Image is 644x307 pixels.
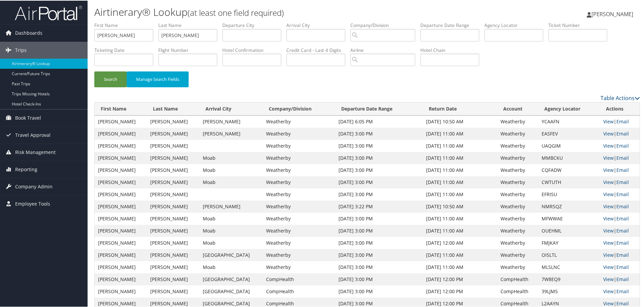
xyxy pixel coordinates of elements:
[127,71,189,87] button: Manage Search Fields
[335,115,423,127] td: [DATE] 6:05 PM
[158,21,222,28] label: Last Name
[497,115,538,127] td: Weatherby
[538,151,600,163] td: MMBCKU
[616,227,629,233] a: Email
[95,102,147,115] th: First Name: activate to sort column ascending
[497,248,538,260] td: Weatherby
[147,273,199,285] td: [PERSON_NAME]
[538,236,600,248] td: FMJKAY
[147,200,199,212] td: [PERSON_NAME]
[95,188,147,200] td: [PERSON_NAME]
[199,236,263,248] td: Moab
[600,236,640,248] td: |
[15,24,42,41] span: Dashboards
[603,130,614,136] a: View
[147,248,199,260] td: [PERSON_NAME]
[600,273,640,285] td: |
[616,166,629,173] a: Email
[147,188,199,200] td: [PERSON_NAME]
[335,212,423,224] td: [DATE] 3:00 PM
[263,260,335,273] td: Weatherby
[616,275,629,282] a: Email
[497,176,538,188] td: Weatherby
[188,6,284,18] small: (at least one field required)
[420,46,484,53] label: Hotel Chain
[423,273,497,285] td: [DATE] 12:00 PM
[423,139,497,151] td: [DATE] 11:00 AM
[423,236,497,248] td: [DATE] 12:00 AM
[603,239,614,245] a: View
[95,200,147,212] td: [PERSON_NAME]
[497,273,538,285] td: CompHealth
[423,188,497,200] td: [DATE] 11:00 AM
[603,142,614,148] a: View
[95,273,147,285] td: [PERSON_NAME]
[335,163,423,176] td: [DATE] 3:00 PM
[95,224,147,236] td: [PERSON_NAME]
[335,236,423,248] td: [DATE] 3:00 PM
[335,188,423,200] td: [DATE] 3:00 PM
[147,224,199,236] td: [PERSON_NAME]
[603,215,614,221] a: View
[263,176,335,188] td: Weatherby
[423,248,497,260] td: [DATE] 11:00 AM
[600,285,640,297] td: |
[600,260,640,273] td: |
[199,163,263,176] td: Moab
[15,4,82,20] img: airportal-logo.png
[147,151,199,163] td: [PERSON_NAME]
[616,118,629,124] a: Email
[350,21,420,28] label: Company/Division
[603,178,614,185] a: View
[423,127,497,139] td: [DATE] 11:00 AM
[15,109,41,126] span: Book Travel
[147,236,199,248] td: [PERSON_NAME]
[95,115,147,127] td: [PERSON_NAME]
[423,212,497,224] td: [DATE] 11:00 AM
[538,102,600,115] th: Agency Locator: activate to sort column ascending
[538,212,600,224] td: MFWWAE
[335,176,423,188] td: [DATE] 3:00 PM
[199,115,263,127] td: [PERSON_NAME]
[222,21,286,28] label: Departure City
[616,142,629,148] a: Email
[263,115,335,127] td: Weatherby
[538,273,600,285] td: 7W8EQ9
[95,285,147,297] td: [PERSON_NAME]
[263,102,335,115] th: Company/Division
[600,176,640,188] td: |
[603,251,614,257] a: View
[15,160,37,177] span: Reporting
[423,151,497,163] td: [DATE] 11:00 AM
[263,285,335,297] td: CompHealth
[263,188,335,200] td: Weatherby
[497,285,538,297] td: CompHealth
[600,188,640,200] td: |
[15,126,51,143] span: Travel Approval
[199,273,263,285] td: [GEOGRAPHIC_DATA]
[199,176,263,188] td: Moab
[603,118,614,124] a: View
[616,263,629,270] a: Email
[147,139,199,151] td: [PERSON_NAME]
[484,21,548,28] label: Agency Locator
[263,139,335,151] td: Weatherby
[147,176,199,188] td: [PERSON_NAME]
[95,127,147,139] td: [PERSON_NAME]
[263,224,335,236] td: Weatherby
[538,285,600,297] td: 39LJM5
[600,127,640,139] td: |
[199,200,263,212] td: [PERSON_NAME]
[538,188,600,200] td: EFRISU
[286,46,350,53] label: Credit Card - Last 4 Digits
[423,102,497,115] th: Return Date: activate to sort column ascending
[335,260,423,273] td: [DATE] 3:00 PM
[199,248,263,260] td: [GEOGRAPHIC_DATA]
[603,190,614,197] a: View
[603,203,614,209] a: View
[263,273,335,285] td: CompHealth
[600,151,640,163] td: |
[587,3,640,24] a: [PERSON_NAME]
[263,163,335,176] td: Weatherby
[95,176,147,188] td: [PERSON_NAME]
